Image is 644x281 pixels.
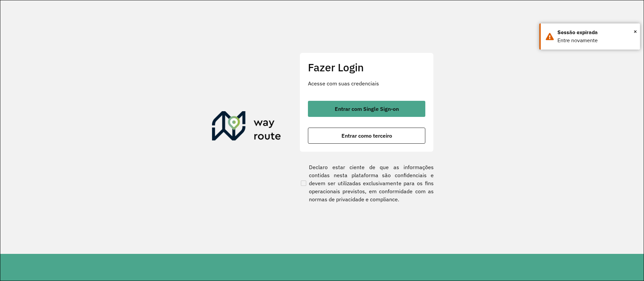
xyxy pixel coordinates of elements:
button: button [308,128,425,144]
div: Entre novamente [557,37,635,45]
h2: Fazer Login [308,61,425,74]
span: × [634,26,637,37]
span: Entrar como terceiro [341,133,392,138]
label: Declaro estar ciente de que as informações contidas nesta plataforma são confidenciais e devem se... [300,163,434,203]
button: Close [634,26,637,37]
p: Acesse com suas credenciais [308,79,425,87]
button: button [308,101,425,117]
div: Sessão expirada [557,28,635,37]
img: Roteirizador AmbevTech [212,111,281,143]
span: Entrar com Single Sign-on [335,106,399,112]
